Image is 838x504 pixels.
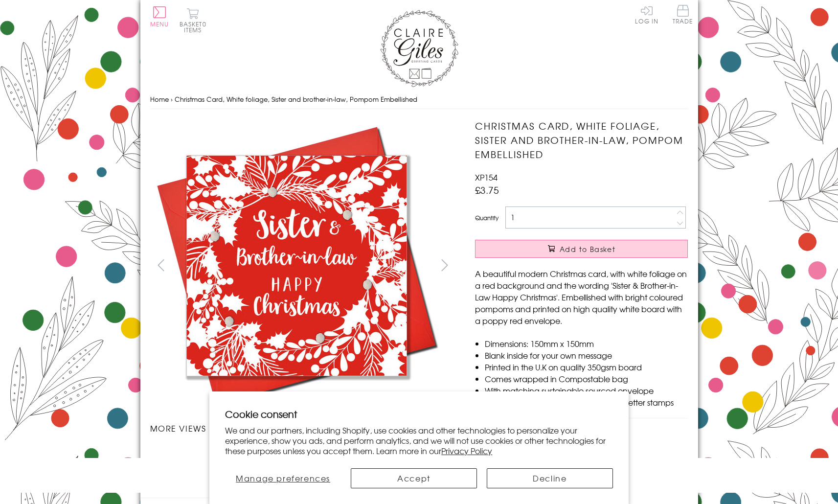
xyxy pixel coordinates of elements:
button: prev [150,254,172,276]
p: A beautiful modern Christmas card, with white foliage on a red background and the wording 'Sister... [475,268,688,326]
button: Menu [150,6,169,27]
ul: Carousel Pagination [150,444,456,465]
img: Christmas Card, White foliage, Sister and brother-in-law, Pompom Embellished [188,456,188,456]
span: Menu [150,20,169,28]
span: Add to Basket [560,244,615,254]
button: Accept [351,468,477,488]
li: Dimensions: 150mm x 150mm [485,338,688,349]
a: Trade [673,5,693,26]
li: Comes wrapped in Compostable bag [485,373,688,385]
h2: Cookie consent [225,407,613,421]
a: Privacy Policy [441,445,492,457]
span: Trade [673,5,693,24]
h1: Christmas Card, White foliage, Sister and brother-in-law, Pompom Embellished [475,119,688,161]
button: Decline [487,468,613,488]
span: £3.75 [475,183,499,197]
li: Blank inside for your own message [485,349,688,361]
button: next [433,254,455,276]
img: Christmas Card, White foliage, Sister and brother-in-law, Pompom Embellished [150,119,443,412]
label: Quantity [475,213,498,222]
p: We and our partners, including Shopify, use cookies and other technologies to personalize your ex... [225,425,613,456]
span: Christmas Card, White foliage, Sister and brother-in-law, Pompom Embellished [175,94,417,104]
li: Printed in the U.K on quality 350gsm board [485,361,688,373]
button: Add to Basket [475,240,688,258]
button: Manage preferences [225,468,341,488]
a: Home [150,94,169,104]
span: XP154 [475,171,498,183]
img: Christmas Card, White foliage, Sister and brother-in-law, Pompom Embellished [455,119,749,412]
span: 0 items [184,20,206,34]
button: Basket0 items [180,8,206,33]
li: With matching sustainable sourced envelope [485,385,688,396]
img: Claire Giles Greetings Cards [380,10,458,87]
a: Log In [635,5,658,24]
span: › [171,94,173,104]
nav: breadcrumbs [150,90,688,110]
li: Carousel Page 1 (Current Slide) [150,444,226,465]
span: Manage preferences [236,472,330,484]
h3: More views [150,422,456,434]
